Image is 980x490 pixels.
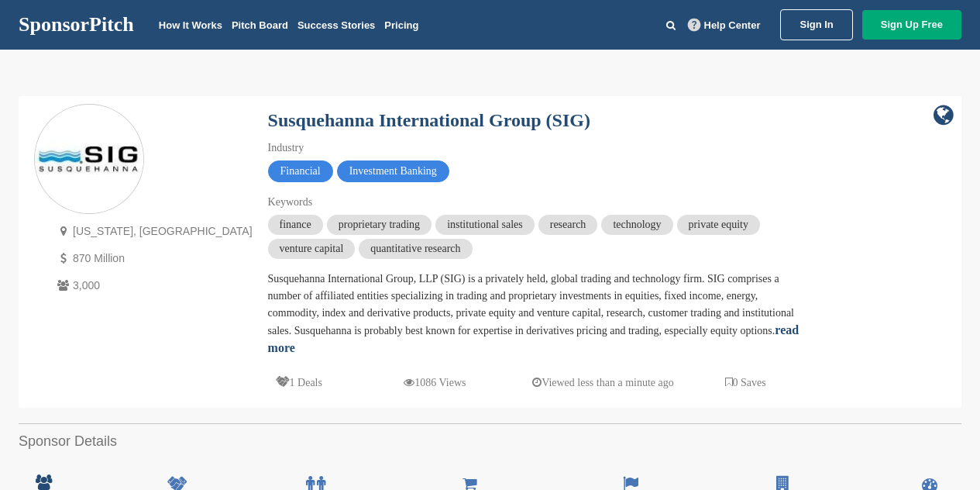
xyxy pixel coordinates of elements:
[268,194,810,211] div: Keywords
[685,16,764,34] a: Help Center
[268,239,356,259] span: venture capital
[297,19,375,31] a: Success Stories
[538,215,598,235] span: research
[19,15,134,35] a: SponsorPitch
[725,373,766,392] p: 0 Saves
[53,222,253,241] p: [US_STATE], [GEOGRAPHIC_DATA]
[601,215,672,235] span: technology
[19,431,961,452] h2: Sponsor Details
[268,160,333,182] span: Financial
[934,104,954,127] a: company link
[276,373,322,392] p: 1 Deals
[337,160,449,182] span: Investment Banking
[435,215,535,235] span: institutional sales
[532,373,674,392] p: Viewed less than a minute ago
[359,239,472,259] span: quantitative research
[862,10,961,40] a: Sign Up Free
[384,19,418,31] a: Pricing
[232,19,288,31] a: Pitch Board
[268,140,810,157] div: Industry
[159,19,222,31] a: How It Works
[268,215,323,235] span: finance
[53,276,253,295] p: 3,000
[404,373,466,392] p: 1086 Views
[327,215,432,235] span: proprietary trading
[268,110,590,130] a: Susquehanna International Group (SIG)
[53,249,253,268] p: 870 Million
[677,215,760,235] span: private equity
[780,9,852,40] a: Sign In
[268,271,810,357] div: Susquehanna International Group, LLP (SIG) is a privately held, global trading and technology fir...
[35,105,143,214] img: Sponsorpitch & Susquehanna International Group (SIG)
